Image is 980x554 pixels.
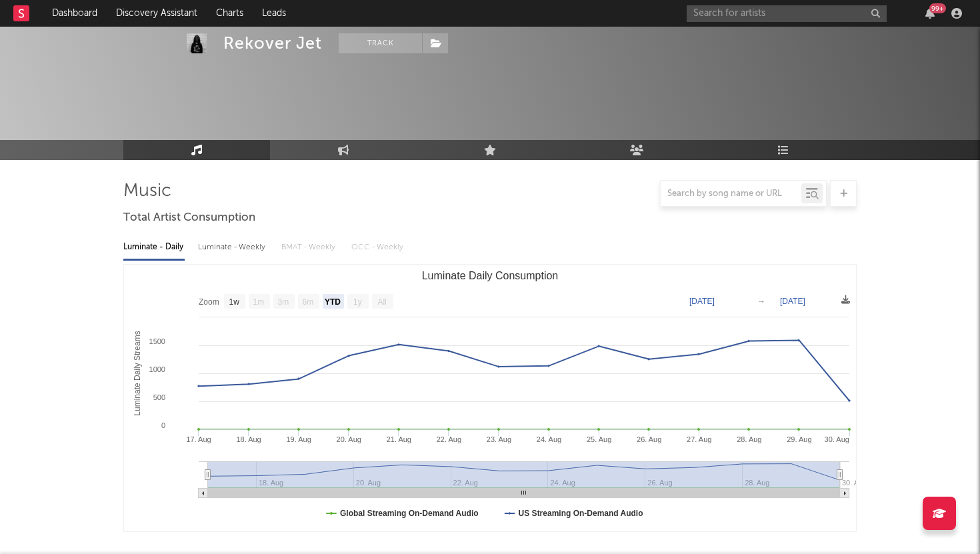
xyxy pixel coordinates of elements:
[124,265,856,531] svg: Luminate Daily Consumption
[689,297,715,306] text: [DATE]
[123,210,255,226] span: Total Artist Consumption
[661,189,801,199] input: Search by song name or URL
[377,297,386,307] text: All
[278,297,289,307] text: 3m
[587,435,611,443] text: 25. Aug
[149,337,165,345] text: 1500
[340,509,479,518] text: Global Streaming On-Demand Audio
[325,297,341,307] text: YTD
[787,435,811,443] text: 29. Aug
[687,435,711,443] text: 27. Aug
[437,435,461,443] text: 22. Aug
[757,297,765,306] text: →
[339,33,422,53] button: Track
[133,331,142,415] text: Luminate Daily Streams
[929,3,946,13] div: 99 +
[337,435,361,443] text: 20. Aug
[842,479,867,487] text: 30. Aug
[353,297,362,307] text: 1y
[123,236,185,259] div: Luminate - Daily
[537,435,561,443] text: 24. Aug
[637,435,661,443] text: 26. Aug
[487,435,511,443] text: 23. Aug
[199,297,219,307] text: Zoom
[825,435,849,443] text: 30. Aug
[149,365,165,373] text: 1000
[161,421,165,429] text: 0
[422,270,559,281] text: Luminate Daily Consumption
[925,8,935,19] button: 99+
[387,435,411,443] text: 21. Aug
[236,435,261,443] text: 18. Aug
[303,297,314,307] text: 6m
[253,297,265,307] text: 1m
[153,393,165,401] text: 500
[186,435,211,443] text: 17. Aug
[519,509,643,518] text: US Streaming On-Demand Audio
[223,33,322,53] div: Rekover Jet
[198,236,268,259] div: Luminate - Weekly
[687,5,887,22] input: Search for artists
[780,297,805,306] text: [DATE]
[737,435,761,443] text: 28. Aug
[229,297,240,307] text: 1w
[286,435,311,443] text: 19. Aug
